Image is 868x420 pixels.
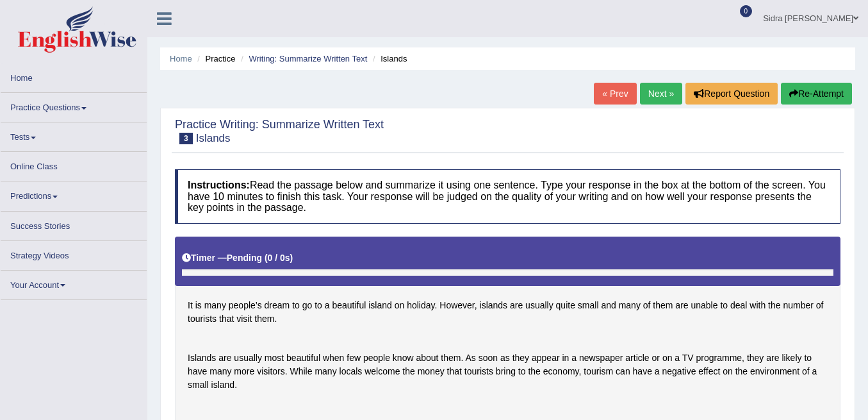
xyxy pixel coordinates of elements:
[685,83,778,105] button: Report Question
[594,83,636,105] a: « Prev
[175,169,840,224] h4: Read the passage below and summarize it using one sentence. Type your response in the box at the ...
[1,181,147,206] a: Predictions
[227,253,262,263] b: Pending
[370,53,407,65] li: Islands
[1,241,147,266] a: Strategy Videos
[182,253,293,263] h5: Timer —
[1,63,147,88] a: Home
[249,54,367,63] a: Writing: Summarize Written Text
[1,122,147,147] a: Tests
[1,152,147,177] a: Online Class
[1,212,147,237] a: Success Stories
[179,133,193,144] span: 3
[175,119,384,144] h2: Practice Writing: Summarize Written Text
[640,83,682,105] a: Next »
[170,54,192,63] a: Home
[268,253,290,263] b: 0 / 0s
[740,5,753,17] span: 0
[290,253,293,263] b: )
[1,93,147,118] a: Practice Questions
[781,83,852,105] button: Re-Attempt
[196,132,231,144] small: Islands
[188,180,250,190] b: Instructions:
[1,271,147,296] a: Your Account
[194,53,235,65] li: Practice
[265,253,268,263] b: (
